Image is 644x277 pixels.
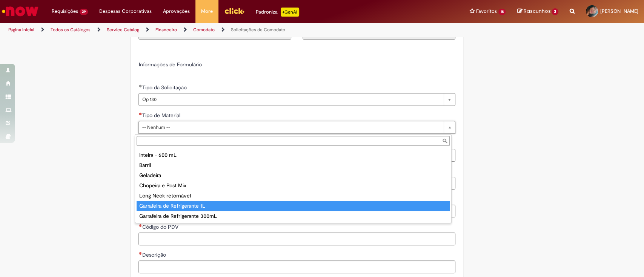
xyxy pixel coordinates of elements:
[137,181,450,191] div: Chopeira e Post Mix
[137,170,450,181] div: Geladeira
[137,191,450,201] div: Long Neck retornável
[137,201,450,211] div: Garrafeira de Refrigerante 1L
[137,150,450,160] div: Inteira - 600 mL
[137,211,450,221] div: Garrafeira de Refrigerante 300mL
[135,147,451,223] ul: Tipo de Material
[137,160,450,170] div: Barril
